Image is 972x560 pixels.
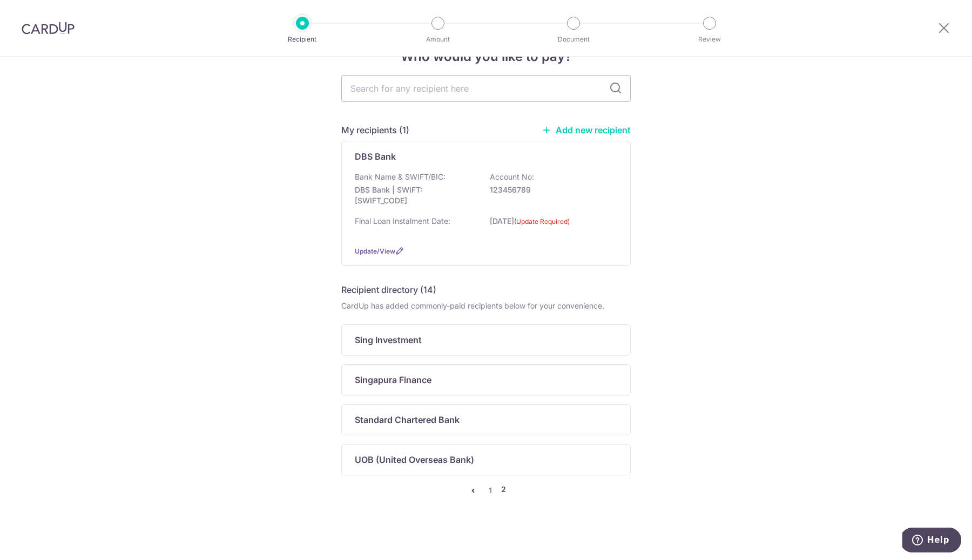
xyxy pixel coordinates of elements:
a: 1 [484,484,497,497]
p: Final Loan Instalment Date: [355,216,450,227]
a: Update/View [355,247,395,255]
p: DBS Bank [355,150,396,163]
h5: Recipient directory (14) [341,283,436,296]
h4: Who would you like to pay? [341,47,631,66]
span: Help [25,8,47,17]
nav: pager [341,484,631,497]
p: [DATE] [490,216,611,234]
h5: My recipients (1) [341,124,409,136]
p: 123456789 [490,185,611,195]
p: Sing Investment [355,333,422,346]
img: CardUp [22,22,75,35]
p: Amount [398,34,478,45]
p: Account No: [490,172,534,182]
p: Review [670,34,750,45]
a: Add new recipient [542,125,631,135]
p: Bank Name & SWIFT/BIC: [355,172,446,182]
p: Recipient [262,34,342,45]
p: Singapura Finance [355,373,431,386]
input: Search for any recipient here [341,75,631,102]
p: UOB (United Overseas Bank) [355,453,474,466]
li: 2 [501,484,506,497]
p: DBS Bank | SWIFT: [SWIFT_CODE] [355,185,476,206]
p: Document [534,34,613,45]
iframe: Opens a widget where you can find more information [902,528,961,555]
div: CardUp has added commonly-paid recipients below for your convenience. [341,301,631,311]
label: (Update Required) [514,216,570,227]
p: Standard Chartered Bank [355,413,460,426]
